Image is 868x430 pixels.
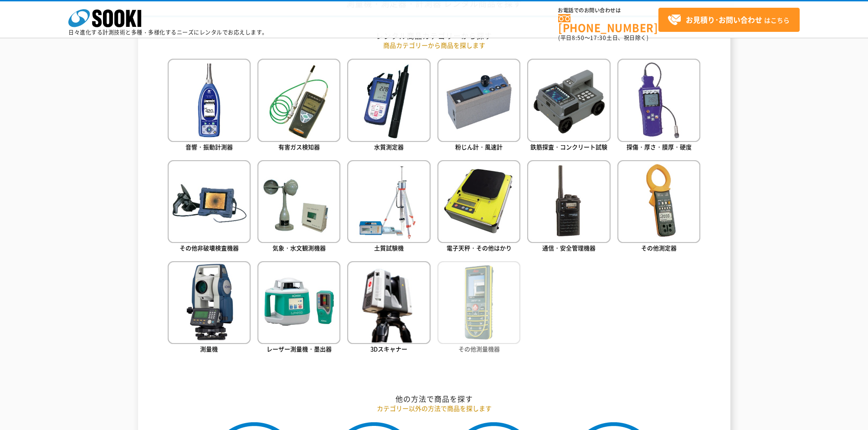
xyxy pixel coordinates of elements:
[617,59,700,142] img: 探傷・厚さ・膜厚・硬度
[668,13,790,27] span: はこちら
[658,8,800,32] a: お見積り･お問い合わせはこちら
[68,30,268,35] p: 日々進化する計測技術と多種・多様化するニーズにレンタルでお応えします。
[257,59,340,142] img: 有害ガス検知器
[437,160,520,243] img: 電子天秤・その他はかり
[527,160,610,254] a: 通信・安全管理機器
[347,59,430,142] img: 水質測定器
[168,404,701,413] p: カテゴリー以外の方法で商品を探します
[527,59,610,153] a: 鉄筋探査・コンクリート試験
[527,59,610,142] img: 鉄筋探査・コンクリート試験
[374,142,404,151] span: 水質測定器
[347,59,430,153] a: 水質測定器
[527,160,610,243] img: 通信・安全管理機器
[558,14,658,33] a: [PHONE_NUMBER]
[437,261,520,355] a: その他測量機器
[168,160,251,243] img: その他非破壊検査機器
[200,344,218,353] span: 測量機
[617,160,700,254] a: その他測定器
[168,394,701,404] h2: 他の方法で商品を探す
[455,142,503,151] span: 粉じん計・風速計
[257,261,340,355] a: レーザー測量機・墨出器
[347,261,430,355] a: 3Dスキャナー
[278,142,320,151] span: 有害ガス検知器
[257,261,340,344] img: レーザー測量機・墨出器
[257,59,340,153] a: 有害ガス検知器
[558,34,648,42] span: (平日 ～ 土日、祝日除く)
[617,59,700,153] a: 探傷・厚さ・膜厚・硬度
[168,59,251,153] a: 音響・振動計測器
[168,261,251,355] a: 測量機
[437,261,520,344] img: その他測量機器
[437,160,520,254] a: 電子天秤・その他はかり
[686,14,762,25] strong: お見積り･お問い合わせ
[370,344,407,353] span: 3Dスキャナー
[168,160,251,254] a: その他非破壊検査機器
[617,160,700,243] img: その他測定器
[347,160,430,254] a: 土質試験機
[257,160,340,254] a: 気象・水文観測機器
[257,160,340,243] img: 気象・水文観測機器
[437,59,520,142] img: 粉じん計・風速計
[267,344,332,353] span: レーザー測量機・墨出器
[347,160,430,243] img: 土質試験機
[347,261,430,344] img: 3Dスキャナー
[185,142,233,151] span: 音響・振動計測器
[168,40,701,50] p: 商品カテゴリーから商品を探します
[590,34,606,42] span: 17:30
[180,243,239,252] span: その他非破壊検査機器
[558,8,658,13] span: お電話でのお問い合わせは
[437,59,520,153] a: 粉じん計・風速計
[374,243,404,252] span: 土質試験機
[168,59,251,142] img: 音響・振動計測器
[530,142,607,151] span: 鉄筋探査・コンクリート試験
[627,142,692,151] span: 探傷・厚さ・膜厚・硬度
[168,261,251,344] img: 測量機
[572,34,585,42] span: 8:50
[641,243,677,252] span: その他測定器
[272,243,326,252] span: 気象・水文観測機器
[447,243,512,252] span: 電子天秤・その他はかり
[458,344,500,353] span: その他測量機器
[542,243,596,252] span: 通信・安全管理機器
